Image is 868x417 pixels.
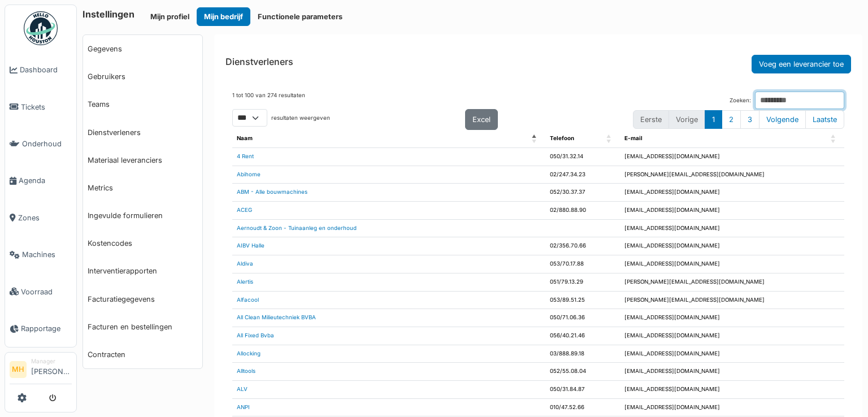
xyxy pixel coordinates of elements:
span: Naam [237,135,253,141]
span: Telefoon [550,135,574,141]
a: AIBV Halle [237,242,264,249]
li: MH [10,361,27,378]
td: [EMAIL_ADDRESS][DOMAIN_NAME] [620,148,844,166]
td: [PERSON_NAME][EMAIL_ADDRESS][DOMAIN_NAME] [620,166,844,184]
td: 03/888.89.18 [545,345,620,363]
a: MH Manager[PERSON_NAME] [10,357,72,384]
td: 050/31.84.87 [545,380,620,398]
a: Abihome [237,171,261,177]
a: Kostencodes [83,229,202,257]
a: Teams [83,90,202,118]
td: [EMAIL_ADDRESS][DOMAIN_NAME] [620,255,844,273]
a: Facturatiegegevens [83,285,202,313]
label: Zoeken: [730,97,751,105]
a: Materiaal leveranciers [83,146,202,174]
td: [EMAIL_ADDRESS][DOMAIN_NAME] [620,380,844,398]
td: 010/47.52.66 [545,398,620,416]
a: Contracten [83,341,202,368]
td: 056/40.21.46 [545,327,620,345]
a: Interventierapporten [83,257,202,285]
div: Manager [31,357,72,366]
a: Aernoudt & Zoon - Tuinaanleg en onderhoud [237,225,357,231]
img: Badge_color-CXgf-gQk.svg [24,11,58,45]
span: E-mail: Activate to sort [831,130,837,147]
li: [PERSON_NAME] [31,357,72,381]
a: Machines [5,236,76,273]
a: Alfacool [237,297,259,303]
a: Allocking [237,350,261,357]
span: Rapportage [21,323,72,334]
button: Functionele parameters [250,7,350,26]
a: Gegevens [83,35,202,63]
span: Excel [472,115,491,124]
td: 02/880.88.90 [545,202,620,220]
button: Mijn bedrijf [197,7,250,26]
a: Metrics [83,174,202,202]
div: 1 tot 100 van 274 resultaten [232,92,305,109]
span: Tickets [21,102,72,112]
td: 052/55.08.04 [545,363,620,381]
td: 052/30.37.37 [545,184,620,202]
td: [EMAIL_ADDRESS][DOMAIN_NAME] [620,327,844,345]
td: [EMAIL_ADDRESS][DOMAIN_NAME] [620,363,844,381]
button: 3 [740,110,759,129]
span: E-mail [624,135,643,141]
a: Agenda [5,162,76,199]
a: ACEG [237,207,252,213]
td: 053/89.51.25 [545,291,620,309]
button: 2 [722,110,741,129]
a: Facturen en bestellingen [83,313,202,341]
button: Voeg een leverancier toe [752,55,851,73]
a: Zones [5,199,76,236]
h6: Instellingen [83,9,134,20]
span: Telefoon: Activate to sort [606,130,613,147]
span: Zones [18,212,72,223]
span: Onderhoud [22,138,72,149]
td: 02/247.34.23 [545,166,620,184]
a: Aldiva [237,260,253,267]
label: resultaten weergeven [271,114,330,123]
a: ALV [237,386,248,392]
td: 050/31.32.14 [545,148,620,166]
a: ABM - Alle bouwmachines [237,189,307,195]
a: Gebruikers [83,63,202,90]
button: Next [759,110,806,129]
a: Alertis [237,279,253,285]
span: Machines [22,249,72,260]
td: 02/356.70.66 [545,237,620,255]
td: 051/79.13.29 [545,273,620,291]
a: Ingevulde formulieren [83,202,202,229]
a: 4 Rent [237,153,254,159]
span: Voorraad [21,286,72,297]
a: All Clean Milieutechniek BVBA [237,314,316,320]
a: Rapportage [5,310,76,347]
td: [EMAIL_ADDRESS][DOMAIN_NAME] [620,237,844,255]
span: Naam: Activate to invert sorting [532,130,539,147]
span: Dashboard [20,64,72,75]
td: [EMAIL_ADDRESS][DOMAIN_NAME] [620,345,844,363]
a: Voorraad [5,273,76,310]
td: [EMAIL_ADDRESS][DOMAIN_NAME] [620,219,844,237]
td: 050/71.06.36 [545,309,620,327]
td: [EMAIL_ADDRESS][DOMAIN_NAME] [620,398,844,416]
td: [PERSON_NAME][EMAIL_ADDRESS][DOMAIN_NAME] [620,273,844,291]
td: 053/70.17.88 [545,255,620,273]
span: Agenda [19,175,72,186]
td: [PERSON_NAME][EMAIL_ADDRESS][DOMAIN_NAME] [620,291,844,309]
button: Last [805,110,844,129]
h6: Dienstverleners [225,57,293,67]
a: ANPI [237,404,250,410]
a: Onderhoud [5,125,76,162]
a: Dienstverleners [83,119,202,146]
nav: pagination [633,110,844,129]
td: [EMAIL_ADDRESS][DOMAIN_NAME] [620,309,844,327]
a: Alltools [237,368,255,374]
td: [EMAIL_ADDRESS][DOMAIN_NAME] [620,184,844,202]
a: All Fixed Bvba [237,332,274,338]
a: Dashboard [5,51,76,88]
td: [EMAIL_ADDRESS][DOMAIN_NAME] [620,202,844,220]
button: Mijn profiel [143,7,197,26]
